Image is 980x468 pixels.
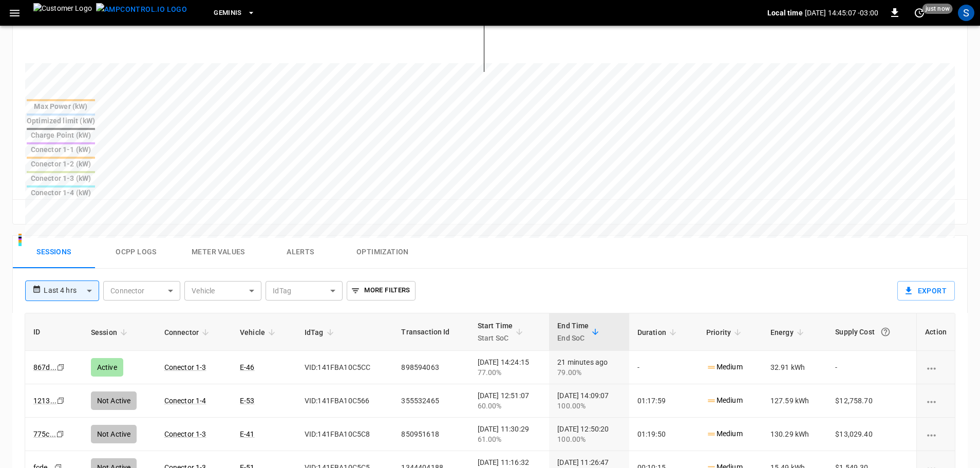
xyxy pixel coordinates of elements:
div: 60.00% [478,401,541,411]
div: charging session options [925,396,947,406]
button: Export [897,281,955,301]
span: Connector [164,326,212,339]
span: Start TimeStart SoC [478,320,526,344]
div: 100.00% [557,401,620,411]
span: End TimeEnd SoC [557,320,602,344]
a: Conector 1-3 [164,430,206,438]
th: Action [916,313,955,351]
td: $13,029.40 [827,418,916,451]
span: Priority [706,326,744,339]
button: The cost of your charging session based on your supply rates [876,323,895,341]
div: Start Time [478,320,513,344]
p: Medium [706,428,743,439]
button: Alerts [259,236,342,269]
div: charging session options [925,362,947,372]
button: Optimization [342,236,424,269]
td: 130.29 kWh [762,418,827,451]
button: set refresh interval [911,5,928,21]
img: ampcontrol.io logo [96,3,187,16]
div: Last 4 hrs [44,281,99,301]
p: Local time [767,8,803,18]
span: Session [91,326,130,339]
img: Customer Logo [33,3,92,23]
th: ID [25,313,83,351]
td: VID:141FBA10C5C8 [296,418,393,451]
p: [DATE] 14:45:07 -03:00 [805,8,878,18]
td: 850951618 [393,418,469,451]
div: [DATE] 12:50:20 [557,424,620,444]
a: E-41 [240,430,255,438]
span: just now [922,4,953,14]
div: copy [55,428,66,440]
span: Duration [637,326,680,339]
span: Energy [770,326,807,339]
span: Geminis [214,7,242,19]
button: Meter Values [177,236,259,269]
div: Not Active [91,425,137,443]
button: More Filters [347,281,415,301]
button: Geminis [210,3,259,23]
div: [DATE] 11:30:29 [478,424,541,444]
div: Supply Cost [835,323,908,341]
button: Sessions [13,236,95,269]
th: Transaction Id [393,313,469,351]
span: IdTag [305,326,337,339]
button: Ocpp logs [95,236,177,269]
p: End SoC [557,332,589,344]
span: Vehicle [240,326,278,339]
div: charging session options [925,429,947,439]
div: profile-icon [958,5,974,21]
td: 01:19:50 [629,418,698,451]
div: End Time [557,320,589,344]
div: 61.00% [478,434,541,444]
div: 100.00% [557,434,620,444]
p: Start SoC [478,332,513,344]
